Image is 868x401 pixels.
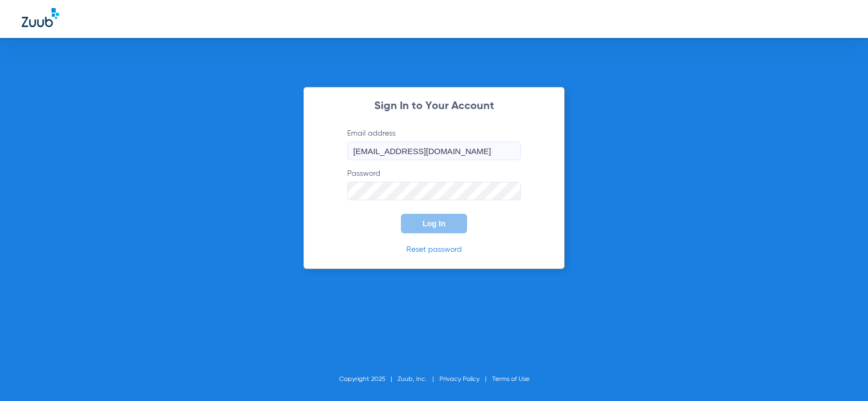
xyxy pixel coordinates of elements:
input: Email address [347,142,521,160]
img: Zuub Logo [22,8,59,27]
button: Log In [401,214,467,233]
input: Password [347,182,521,200]
span: Log In [423,219,445,228]
a: Terms of Use [492,376,529,383]
label: Email address [347,128,521,160]
li: Zuub, Inc. [398,374,439,385]
a: Reset password [406,246,462,253]
label: Password [347,168,521,200]
h2: Sign In to Your Account [331,101,537,112]
li: Copyright 2025 [339,374,398,385]
a: Privacy Policy [439,376,480,383]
